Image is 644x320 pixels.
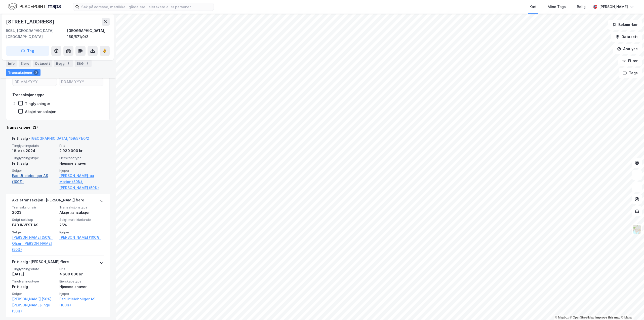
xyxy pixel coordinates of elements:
[59,279,104,283] span: Eierskapstype
[12,197,84,205] div: Aksjetransaksjon - [PERSON_NAME] flere
[12,292,56,296] span: Selger
[79,3,214,11] input: Søk på adresse, matrikkel, gårdeiere, leietakere eller personer
[548,4,566,10] div: Mine Tags
[59,209,104,216] div: Aksjetransaksjon
[619,296,644,320] iframe: Chat Widget
[33,70,38,75] div: 3
[59,284,104,290] div: Hjemmelshaver
[6,60,17,67] div: Info
[12,173,56,185] a: Ead Utleieboliger AS (100%)
[12,240,56,253] a: Olsen [PERSON_NAME] (50%)
[59,222,104,228] div: 25%
[59,267,104,271] span: Pris
[66,61,71,66] div: 1
[599,4,628,10] div: [PERSON_NAME]
[12,222,56,228] div: EAD INVEST AS
[59,230,104,234] span: Kjøper
[555,316,569,319] a: Mapbox
[12,234,56,240] a: [PERSON_NAME] (50%),
[19,60,31,67] div: Eiere
[577,4,586,10] div: Bolig
[59,156,104,160] span: Eierskapstype
[618,56,642,66] button: Filter
[12,135,89,144] div: Fritt salg -
[632,225,642,234] img: Z
[33,60,52,67] div: Datasett
[85,61,90,66] div: 1
[59,205,104,209] span: Transaksjonstype
[595,316,620,319] a: Improve this map
[30,136,89,140] a: [GEOGRAPHIC_DATA], 159/571/0/2
[6,18,55,26] div: [STREET_ADDRESS]
[570,316,594,319] a: OpenStreetMap
[59,218,104,222] span: Solgt matrikkelandel
[8,2,61,11] img: logo.f888ab2527a4732fd821a326f86c7f29.svg
[619,296,644,320] div: Kontrollprogram for chat
[12,296,56,302] a: [PERSON_NAME] (50%),
[12,92,45,98] div: Transaksjonstype
[611,32,642,42] button: Datasett
[12,168,56,173] span: Selger
[6,28,67,40] div: 5054, [GEOGRAPHIC_DATA], [GEOGRAPHIC_DATA]
[12,279,56,283] span: Tinglysningstype
[12,230,56,234] span: Selger
[6,124,110,130] div: Transaksjoner (3)
[608,20,642,30] button: Bokmerker
[12,302,56,314] a: [PERSON_NAME]-inge (50%)
[12,259,69,267] div: Fritt salg - [PERSON_NAME] flere
[12,267,56,271] span: Tinglysningsdato
[59,185,104,191] a: [PERSON_NAME] (50%)
[12,271,56,277] div: [DATE]
[12,160,56,166] div: Fritt salg
[59,234,104,240] a: [PERSON_NAME] (100%)
[12,144,56,148] span: Tinglysningsdato
[12,148,56,154] div: 18. okt. 2024
[59,296,104,308] a: Ead Utleieboliger AS (100%)
[54,60,73,67] div: Bygg
[619,68,642,78] button: Tags
[6,69,41,76] div: Transaksjoner
[75,60,92,67] div: ESG
[59,173,104,185] a: [PERSON_NAME]-aa Marion (50%),
[613,44,642,54] button: Analyse
[12,156,56,160] span: Tinglysningstype
[530,4,537,10] div: Kart
[25,109,56,114] div: Aksjetransaksjon
[59,168,104,173] span: Kjøper
[12,209,56,216] div: 2023
[67,28,110,40] div: [GEOGRAPHIC_DATA], 159/571/0/2
[59,160,104,166] div: Hjemmelshaver
[25,101,50,106] div: Tinglysninger
[59,78,103,86] input: DD.MM.YYYY
[6,46,49,56] button: Tag
[59,144,104,148] span: Pris
[12,284,56,290] div: Fritt salg
[12,218,56,222] span: Solgt selskap
[12,205,56,209] span: Transaksjonsår
[13,78,57,86] input: DD.MM.YYYY
[59,148,104,154] div: 2 930 000 kr
[59,271,104,277] div: 4 600 000 kr
[59,292,104,296] span: Kjøper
